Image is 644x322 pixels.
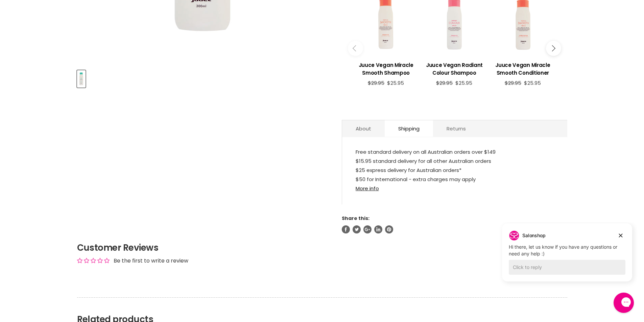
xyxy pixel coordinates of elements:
[492,61,553,77] h3: Juuce Vegan Miracle Smooth Conditioner
[355,61,417,77] h3: Juuce Vegan Miracle Smooth Shampoo
[342,215,369,222] span: Share this:
[77,242,567,254] h2: Customer Reviews
[356,185,379,192] a: More info
[436,79,453,86] span: $29.95
[77,257,110,265] div: Average rating is 0.00 stars
[356,147,554,194] p: Free standard delivery on all Australian orders over $149 $15.95 standard delivery for all other ...
[355,56,417,80] a: View product:Juuce Vegan Miracle Smooth Shampoo
[342,120,385,137] a: About
[368,79,384,86] span: $29.95
[610,290,637,315] iframe: Gorgias live chat messenger
[114,257,188,265] div: Be the first to write a review
[497,222,637,292] iframe: Gorgias live chat campaigns
[387,79,404,86] span: $25.95
[78,71,85,87] img: Juuce Vegan Peppermint Shampoo
[424,61,485,77] h3: Juuce Vegan Radiant Colour Shampoo
[342,215,567,233] aside: Share this:
[433,120,479,137] a: Returns
[77,70,86,88] button: Juuce Vegan Peppermint Shampoo
[385,120,433,137] a: Shipping
[455,79,472,86] span: $25.95
[524,79,541,86] span: $25.95
[492,56,553,80] a: View product:Juuce Vegan Miracle Smooth Conditioner
[424,56,485,80] a: View product:Juuce Vegan Radiant Colour Shampoo
[76,68,331,88] div: Product thumbnails
[505,79,521,86] span: $29.95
